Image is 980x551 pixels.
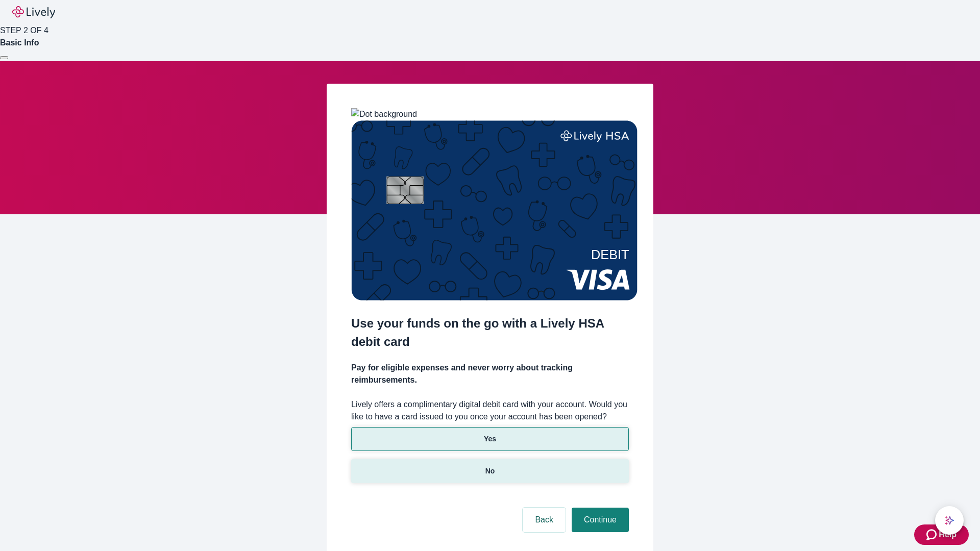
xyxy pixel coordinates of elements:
[484,434,496,444] p: Yes
[572,508,629,532] button: Continue
[351,362,629,386] h4: Pay for eligible expenses and never worry about tracking reimbursements.
[351,398,629,423] label: Lively offers a complimentary digital debit card with your account. Would you like to have a card...
[935,506,964,535] button: chat
[939,529,957,541] span: Help
[351,120,638,300] img: Debit card
[914,524,969,545] button: Zendesk support iconHelp
[351,427,629,451] button: Yes
[351,314,629,351] h2: Use your funds on the go with a Lively HSA debit card
[12,6,55,18] img: Lively
[351,108,417,120] img: Dot background
[351,459,629,483] button: No
[485,466,495,477] p: No
[926,529,939,541] svg: Zendesk support icon
[944,515,954,525] svg: Lively AI Assistant
[523,508,566,532] button: Back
